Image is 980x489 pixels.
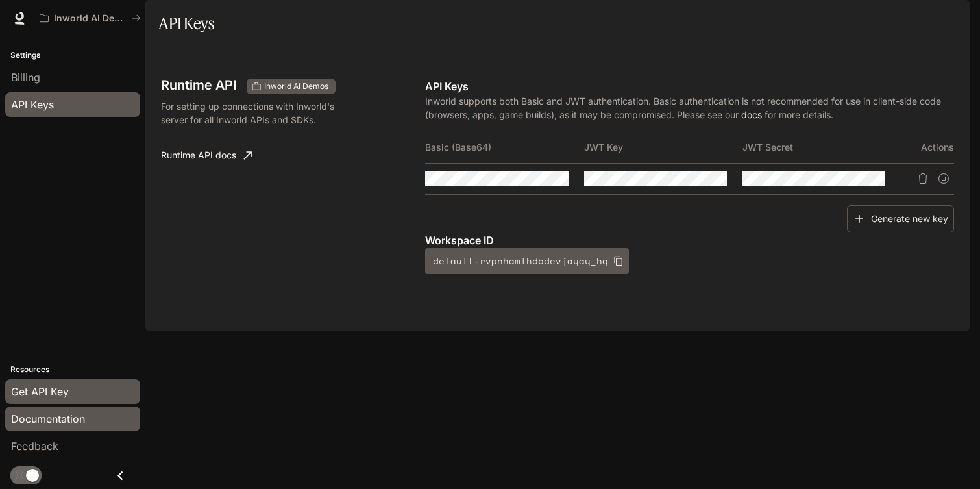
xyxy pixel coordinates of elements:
[741,109,762,120] a: docs
[425,248,629,274] button: default-rvpnhamlhdbdevjayay_hg
[425,132,583,163] th: Basic (Base64)
[425,94,954,121] p: Inworld supports both Basic and JWT authentication. Basic authentication is not recommended for u...
[425,79,954,94] p: API Keys
[259,81,334,92] span: Inworld AI Demos
[584,132,742,163] th: JWT Key
[54,13,127,24] p: Inworld AI Demos
[742,132,901,163] th: JWT Secret
[913,168,933,189] button: Delete API key
[161,79,236,92] h3: Runtime API
[34,5,147,31] button: All workspaces
[158,10,214,36] h1: API Keys
[247,79,336,94] div: These keys will apply to your current workspace only
[933,168,954,189] button: Suspend API key
[156,142,257,168] a: Runtime API docs
[161,99,351,127] p: For setting up connections with Inworld's server for all Inworld APIs and SDKs.
[425,232,954,248] p: Workspace ID
[901,132,954,163] th: Actions
[847,205,954,233] button: Generate new key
